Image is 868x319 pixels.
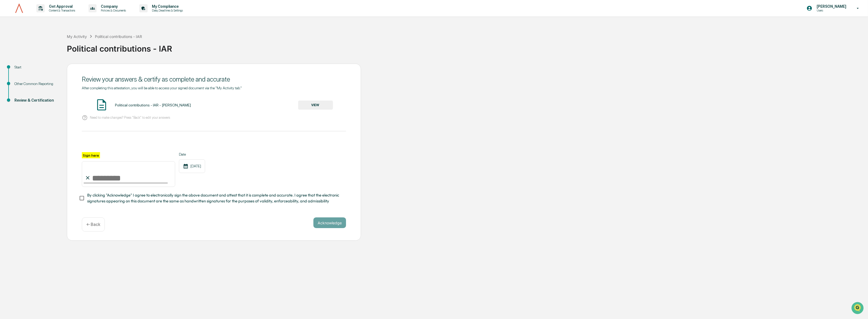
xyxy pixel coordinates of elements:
[97,9,129,12] p: Policies & Documents
[39,68,43,72] div: 🗄️
[67,34,87,39] div: My Activity
[14,81,58,87] div: Other Common Reporting
[313,217,346,228] button: Acknowledge
[18,41,88,46] div: Start new chat
[18,46,68,51] div: We're available if you need us!
[11,78,34,83] span: Data Lookup
[86,222,100,227] p: ← Back
[5,11,97,20] p: How can we help?
[851,301,865,316] iframe: Open customer support
[115,103,191,107] div: Political contributions - IAR - [PERSON_NAME]
[812,9,849,12] p: Users
[97,4,129,9] p: Company
[3,75,36,85] a: 🔎Data Lookup
[87,192,342,204] span: By clicking "Acknowledge" I agree to electronically sign the above document and attest that it is...
[14,98,58,103] div: Review & Certification
[812,4,849,9] p: [PERSON_NAME]
[13,3,26,14] img: logo
[3,65,37,75] a: 🖐️Preclearance
[91,43,97,49] button: Start new chat
[5,78,10,82] div: 🔎
[82,86,242,90] span: After completing this attestation, you will be able to access your signed document via the "My Ac...
[95,98,108,112] img: Document Icon
[53,91,65,95] span: Pylon
[82,75,346,83] div: Review your answers & certify as complete and accurate
[179,152,205,156] label: Date
[45,4,78,9] p: Get Approval
[95,34,142,39] div: Political contributions - IAR
[38,90,65,95] a: Powered byPylon
[5,41,15,51] img: 1746055101610-c473b297-6a78-478c-a979-82029cc54cd1
[5,68,10,72] div: 🖐️
[298,101,333,110] button: VIEW
[148,9,186,12] p: Data, Deadlines & Settings
[44,67,66,73] span: Attestations
[11,67,34,73] span: Preclearance
[179,159,205,173] div: [DATE]
[45,9,78,12] p: Content & Transactions
[14,64,58,70] div: Start
[148,4,186,9] p: My Compliance
[82,152,100,158] label: Sign here
[67,40,865,53] div: Political contributions - IAR
[37,65,68,75] a: 🗄️Attestations
[90,116,170,120] p: Need to make changes? Press "Back" to edit your answers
